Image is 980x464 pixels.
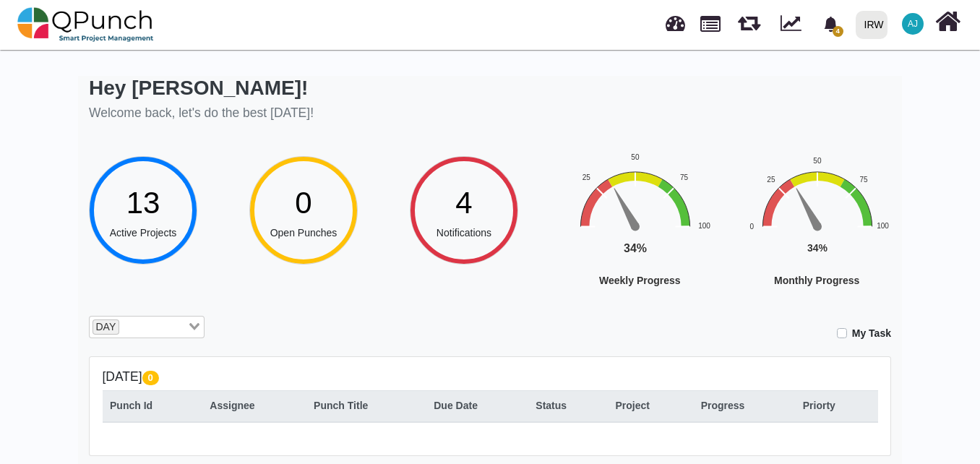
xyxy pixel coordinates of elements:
[698,222,710,230] text: 100
[893,1,932,47] a: AJ
[774,275,859,286] text: Monthly Progress
[270,227,338,239] span: Open Punches
[93,319,119,335] span: DAY
[110,398,194,413] div: Punch Id
[859,176,868,184] text: 75
[731,151,955,330] svg: Interactive chart
[803,398,870,413] div: Priorty
[142,371,159,385] span: 0
[17,3,154,46] img: qpunch-sp.fa6292f.png
[864,12,884,38] div: IRW
[295,186,311,220] span: 0
[750,222,755,230] text: 0
[89,76,314,100] h2: Hey [PERSON_NAME]!
[570,151,794,330] div: Weekly Progress. Highcharts interactive chart.
[849,1,893,48] a: IRW
[813,156,822,164] text: 50
[599,275,681,286] text: Weekly Progress
[852,326,891,341] label: My Task
[455,186,472,220] span: 4
[701,398,788,413] div: Progress
[833,26,843,37] span: 4
[437,227,491,239] span: Notifications
[700,9,721,32] span: Projects
[773,1,814,48] div: Dynamic Report
[121,319,186,335] input: Search for option
[624,242,647,254] text: 34%
[814,1,850,46] a: bell fill4
[738,7,760,31] span: Releases
[793,186,822,228] path: 34 %. Speed.
[570,151,794,330] svg: Interactive chart
[583,173,591,181] text: 25
[731,151,955,330] div: Monthly Progress. Highcharts interactive chart.
[680,173,689,181] text: 75
[818,11,843,37] div: Notification
[126,186,160,220] span: 13
[103,369,878,384] h5: [DATE]
[908,20,918,28] span: AJ
[615,398,685,413] div: Project
[536,398,600,413] div: Status
[89,316,205,339] div: Search for option
[611,186,640,228] path: 34 %. Speed.
[666,9,685,30] span: Dashboard
[807,242,828,254] text: 34%
[89,106,314,121] h5: Welcome back, let's do the best [DATE]!
[434,398,520,413] div: Due Date
[210,398,298,413] div: Assignee
[314,398,418,413] div: Punch Title
[902,13,924,35] span: Abdullah Jahangir
[767,176,775,184] text: 25
[823,17,838,32] svg: bell fill
[877,222,889,230] text: 100
[935,8,960,35] i: Home
[110,227,177,239] span: Active Projects
[631,152,640,160] text: 50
